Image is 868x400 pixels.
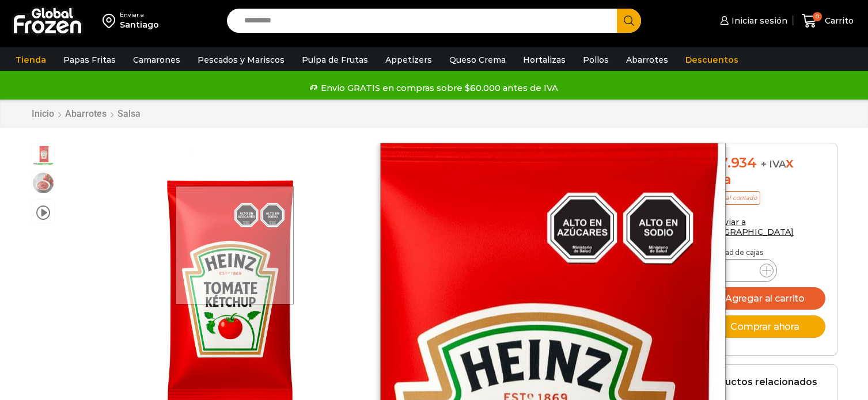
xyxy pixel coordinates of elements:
input: Product quantity [729,262,751,279]
span: ketchup heinz [32,143,55,166]
a: Enviar a [GEOGRAPHIC_DATA] [702,217,794,237]
a: Camarones [127,49,186,71]
div: Enviar a [120,11,159,19]
button: Search button [617,9,641,33]
a: Hortalizas [517,49,571,71]
p: Precio al contado [702,191,760,205]
div: Santiago [120,19,159,31]
a: Iniciar sesión [717,9,787,32]
nav: Breadcrumb [31,108,141,119]
button: Agregar al carrito [702,287,825,310]
a: Queso Crema [444,49,511,71]
a: Tienda [10,49,52,71]
a: Pollos [577,49,615,71]
a: Papas Fritas [58,49,122,71]
a: Abarrotes [65,108,107,119]
button: Comprar ahora [702,315,825,338]
span: ketchup [32,172,55,195]
a: Pulpa de Frutas [296,49,374,71]
div: x caja [702,155,825,188]
a: Descuentos [680,49,744,71]
span: 0 [813,12,822,21]
a: Inicio [31,108,55,119]
h2: Productos relacionados [702,376,817,387]
p: Cantidad de cajas [702,249,825,257]
a: Pescados y Mariscos [192,49,290,71]
span: + IVA [761,158,786,170]
a: 0 Carrito [799,7,856,35]
span: Iniciar sesión [729,15,787,26]
a: Abarrotes [620,49,674,71]
span: Carrito [822,15,854,26]
a: Appetizers [380,49,438,71]
bdi: 47.934 [702,154,757,171]
a: Salsa [117,108,141,119]
img: address-field-icon.svg [103,11,120,31]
